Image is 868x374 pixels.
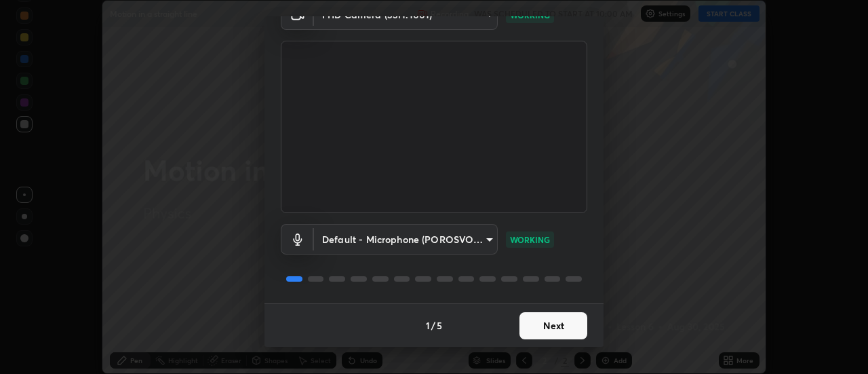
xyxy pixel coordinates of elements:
h4: 5 [437,318,442,333]
p: WORKING [510,233,550,246]
button: Next [519,312,587,339]
h4: / [431,318,435,333]
div: FHD Camera (33f1:1001) [314,224,498,255]
h4: 1 [426,318,430,333]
